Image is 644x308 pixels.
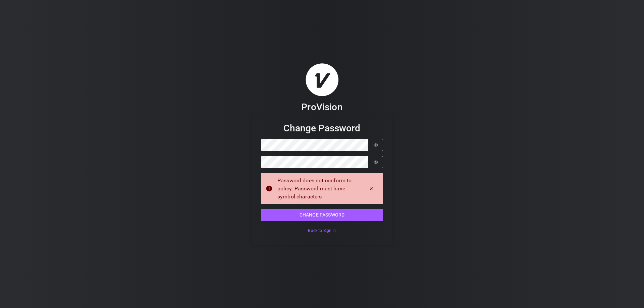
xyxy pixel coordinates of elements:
button: Dismiss alert [364,184,378,193]
button: Back to Sign In [261,226,383,236]
button: Show password [368,139,383,151]
button: Show password [368,156,383,168]
div: Password does not conform to policy: Password must have symbol characters [277,177,360,201]
button: Change Password [261,209,383,221]
h3: ProVision [301,101,342,113]
h3: Change Password [261,122,383,134]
